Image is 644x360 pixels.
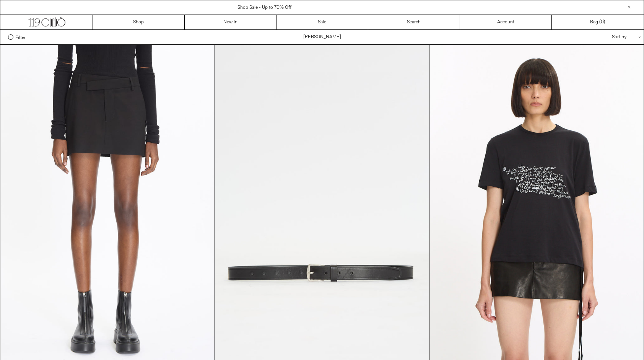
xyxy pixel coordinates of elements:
[237,5,291,11] a: Shop Sale - Up to 70% Off
[552,15,644,29] a: Bag ()
[460,15,552,29] a: Account
[601,19,603,25] span: 0
[601,19,605,26] span: )
[567,30,636,44] div: Sort by
[15,34,26,40] span: Filter
[185,15,276,29] a: New In
[276,15,368,29] a: Sale
[368,15,460,29] a: Search
[93,15,185,29] a: Shop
